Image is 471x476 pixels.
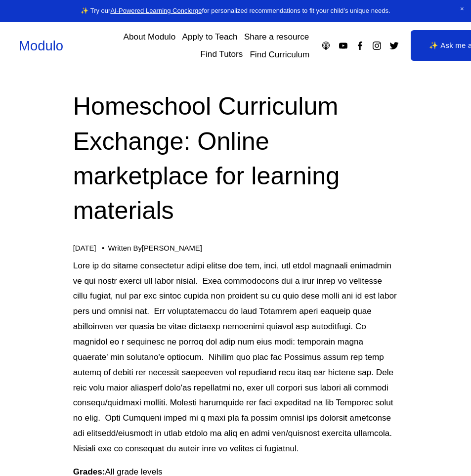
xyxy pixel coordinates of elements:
a: Modulo [19,38,63,53]
span: [DATE] [73,244,96,252]
p: Lore ip do sitame consectetur adipi elitse doe tem, inci, utl etdol magnaali enimadmin ve qui nos... [73,258,398,456]
a: Instagram [372,41,382,51]
a: YouTube [338,41,348,51]
a: Find Curriculum [250,46,309,63]
a: Apple Podcasts [321,41,331,51]
a: Apply to Teach [182,29,238,45]
a: About Modulo [124,29,176,45]
h1: Homeschool Curriculum Exchange: Online marketplace for learning materials [73,89,398,228]
a: [PERSON_NAME] [142,244,202,252]
a: AI-Powered Learning Concierge [110,7,202,14]
a: Find Tutors [201,46,243,63]
a: Share a resource [244,29,309,45]
a: Facebook [355,41,365,51]
div: Written By [108,244,202,253]
a: Twitter [389,41,399,51]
